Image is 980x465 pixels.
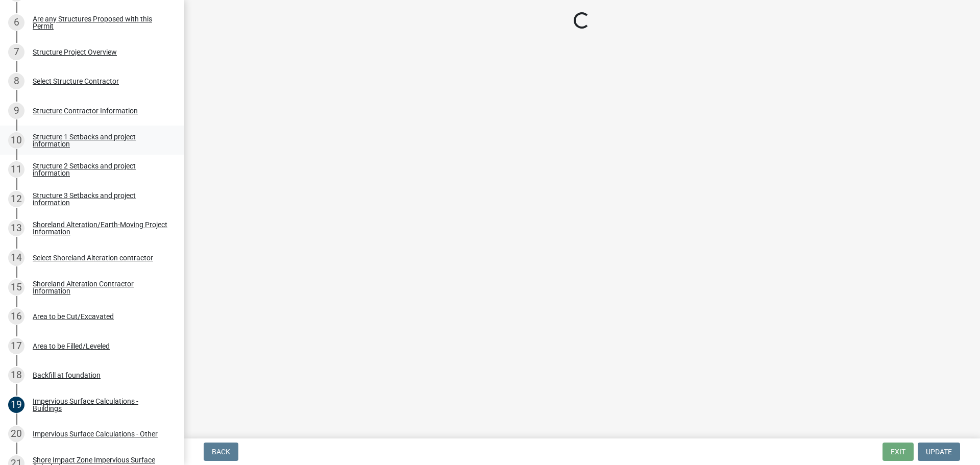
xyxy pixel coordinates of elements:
[33,398,167,412] div: Impervious Surface Calculations - Buildings
[8,220,24,236] div: 13
[8,279,24,296] div: 15
[33,133,167,148] div: Structure 1 Setbacks and project information
[926,448,952,456] span: Update
[8,308,24,325] div: 16
[33,107,138,114] div: Structure Contractor Information
[883,443,914,461] button: Exit
[204,443,238,461] button: Back
[33,221,167,235] div: Shoreland Alteration/Earth-Moving Project Information
[33,372,101,379] div: Backfill at foundation
[8,426,24,442] div: 20
[33,313,114,320] div: Area to be Cut/Excavated
[8,250,24,266] div: 14
[33,342,110,350] div: Area to be Filled/Leveled
[8,132,24,149] div: 10
[918,443,960,461] button: Update
[33,192,167,206] div: Structure 3 Setbacks and project information
[8,191,24,207] div: 12
[33,162,167,177] div: Structure 2 Setbacks and project information
[8,161,24,178] div: 11
[8,338,24,354] div: 17
[8,44,24,60] div: 7
[33,254,153,261] div: Select Shoreland Alteration contractor
[8,73,24,89] div: 8
[8,397,24,413] div: 19
[33,78,119,85] div: Select Structure Contractor
[8,14,24,31] div: 6
[33,430,158,437] div: Impervious Surface Calculations - Other
[8,103,24,119] div: 9
[8,367,24,383] div: 18
[33,280,167,295] div: Shoreland Alteration Contractor Information
[33,48,117,56] div: Structure Project Overview
[212,448,230,456] span: Back
[33,15,167,30] div: Are any Structures Proposed with this Permit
